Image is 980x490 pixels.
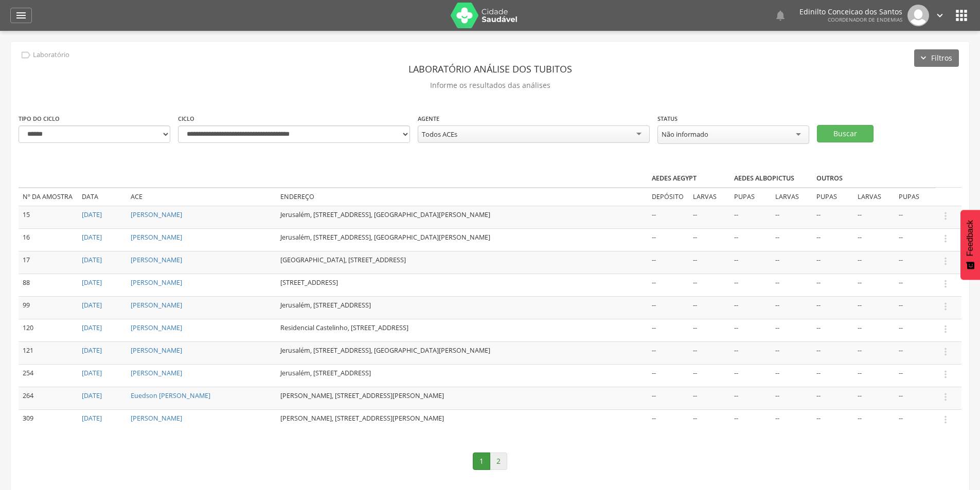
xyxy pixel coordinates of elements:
button: Feedback - Mostrar pesquisa [960,210,980,280]
td: Larvas [771,188,812,206]
button: Buscar [817,125,874,142]
td: -- [648,409,689,431]
td: -- [812,409,853,431]
td: -- [730,228,771,251]
p: Edinilto Conceicao dos Santos [799,8,902,15]
td: -- [730,251,771,274]
td: 99 [19,296,78,319]
td: -- [853,228,895,251]
td: 264 [19,387,78,409]
p: Informe os resultados das análises [19,78,961,93]
td: -- [648,296,689,319]
td: -- [812,341,853,364]
td: -- [771,206,812,228]
a: [PERSON_NAME] [131,369,182,377]
td: 88 [19,274,78,296]
td: 309 [19,409,78,431]
td: 15 [19,206,78,228]
td: 120 [19,319,78,341]
a: [PERSON_NAME] [131,233,182,242]
label: Status [657,115,678,123]
td: Endereço [276,188,648,206]
td: Nº da amostra [19,188,78,206]
td: [PERSON_NAME], [STREET_ADDRESS][PERSON_NAME] [276,409,648,431]
td: -- [730,319,771,341]
a: [DATE] [82,256,102,264]
header: Laboratório análise dos tubitos [19,60,961,78]
td: -- [771,319,812,341]
i:  [934,10,946,21]
span: Coordenador de Endemias [828,16,902,23]
i:  [940,278,951,289]
td: -- [689,206,730,228]
td: -- [895,251,936,274]
td: -- [812,251,853,274]
td: -- [730,409,771,431]
a: [DATE] [82,210,102,219]
a: [PERSON_NAME] [131,301,182,310]
a: 1 [473,452,490,470]
td: -- [689,228,730,251]
p: Laboratório [33,51,69,59]
td: -- [895,228,936,251]
i:  [940,210,951,222]
td: Pupas [895,188,936,206]
td: -- [853,341,895,364]
td: Jerusalém, [STREET_ADDRESS] [276,296,648,319]
td: -- [689,319,730,341]
th: Aedes aegypt [648,170,730,188]
td: Jerusalém, [STREET_ADDRESS], [GEOGRAPHIC_DATA][PERSON_NAME] [276,228,648,251]
td: Residencial Castelinho, [STREET_ADDRESS] [276,319,648,341]
td: -- [689,409,730,431]
td: Pupas [730,188,771,206]
td: Jerusalém, [STREET_ADDRESS] [276,364,648,387]
span: Feedback [966,220,975,256]
td: [GEOGRAPHIC_DATA], [STREET_ADDRESS] [276,251,648,274]
td: -- [895,387,936,409]
td: -- [648,341,689,364]
td: -- [730,296,771,319]
td: -- [895,341,936,364]
td: -- [648,228,689,251]
label: Agente [418,115,439,123]
td: -- [771,228,812,251]
a: Euedson [PERSON_NAME] [131,391,210,400]
td: -- [895,364,936,387]
td: -- [648,251,689,274]
a:  [934,5,946,26]
a: [PERSON_NAME] [131,210,182,219]
td: -- [771,387,812,409]
a: [DATE] [82,323,102,332]
td: -- [730,364,771,387]
a: [PERSON_NAME] [131,346,182,355]
td: -- [771,364,812,387]
th: Aedes albopictus [730,170,812,188]
td: -- [730,341,771,364]
i:  [774,9,787,22]
td: [STREET_ADDRESS] [276,274,648,296]
td: -- [812,206,853,228]
td: ACE [127,188,276,206]
td: -- [812,228,853,251]
a: [DATE] [82,369,102,377]
td: -- [689,296,730,319]
td: -- [648,387,689,409]
td: -- [689,274,730,296]
td: -- [812,364,853,387]
td: -- [771,341,812,364]
td: -- [689,251,730,274]
td: -- [730,274,771,296]
a: [DATE] [82,301,102,310]
td: 17 [19,251,78,274]
a: [PERSON_NAME] [131,323,182,332]
i:  [940,369,951,380]
td: -- [689,341,730,364]
td: 16 [19,228,78,251]
a: [DATE] [82,346,102,355]
td: -- [853,296,895,319]
i:  [940,233,951,244]
td: -- [853,319,895,341]
i:  [940,301,951,312]
a: [DATE] [82,391,102,400]
a: [PERSON_NAME] [131,278,182,287]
